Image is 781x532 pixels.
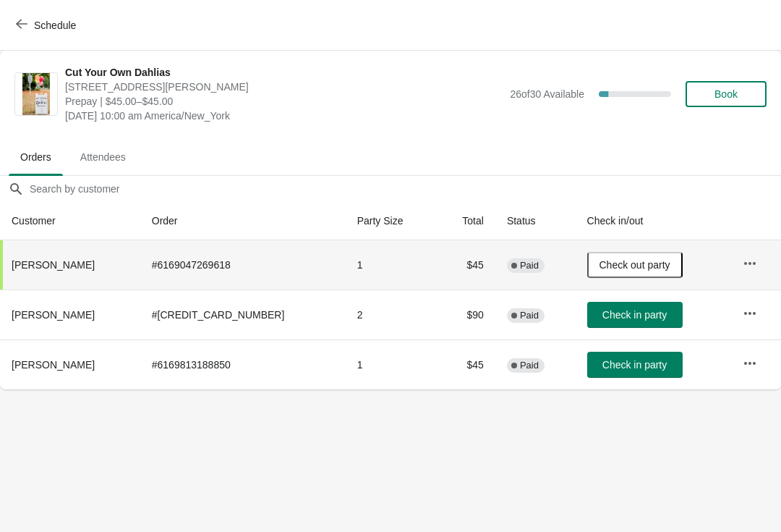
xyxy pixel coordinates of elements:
span: [PERSON_NAME] [12,309,95,321]
th: Total [437,202,495,240]
td: # 6169813188850 [140,339,346,389]
td: # [CREDIT_CARD_NUMBER] [140,290,346,339]
button: Check in party [587,302,683,328]
td: 2 [346,290,437,339]
button: Schedule [7,12,88,38]
span: [DATE] 10:00 am America/New_York [65,109,503,123]
span: Orders [9,144,63,170]
span: Paid [520,260,539,271]
span: [PERSON_NAME] [12,259,95,271]
span: Schedule [34,20,76,31]
span: Paid [520,360,539,371]
span: [PERSON_NAME] [12,359,95,371]
button: Book [686,81,767,107]
td: $45 [437,339,495,389]
span: Paid [520,310,539,321]
img: Cut Your Own Dahlias [22,73,51,115]
input: Search by customer [29,176,781,202]
span: Check in party [602,359,667,371]
td: $90 [437,290,495,339]
th: Check in/out [576,202,732,240]
span: 26 of 30 Available [510,88,584,100]
button: Check in party [587,352,683,378]
span: Attendees [69,144,137,170]
th: Party Size [346,202,437,240]
th: Status [495,202,576,240]
span: Check in party [602,309,667,321]
td: 1 [346,240,437,290]
span: Prepay | $45.00–$45.00 [65,94,503,109]
span: [STREET_ADDRESS][PERSON_NAME] [65,80,503,94]
span: Book [714,88,738,100]
span: Check out party [599,259,670,271]
td: $45 [437,240,495,290]
td: 1 [346,339,437,389]
button: Check out party [587,252,683,278]
td: # 6169047269618 [140,240,346,290]
th: Order [140,202,346,240]
span: Cut Your Own Dahlias [65,65,503,80]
